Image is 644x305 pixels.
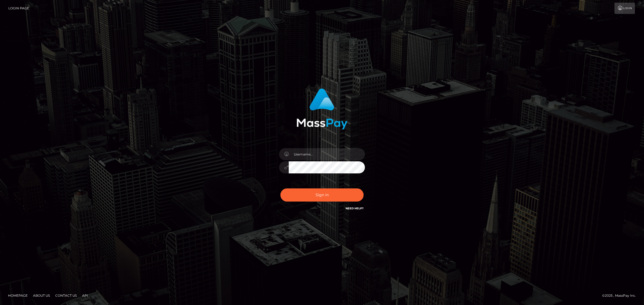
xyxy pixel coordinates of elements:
a: Contact Us [53,291,79,300]
a: About Us [31,291,52,300]
input: Username... [289,148,365,160]
img: MassPay Login [297,88,347,129]
a: API [80,291,90,300]
a: Login [614,3,635,14]
a: Need Help? [346,207,364,210]
a: Homepage [6,291,30,300]
a: Login Page [8,3,29,14]
div: © 2025 , MassPay Inc. [602,293,640,299]
button: Sign in [280,188,364,202]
